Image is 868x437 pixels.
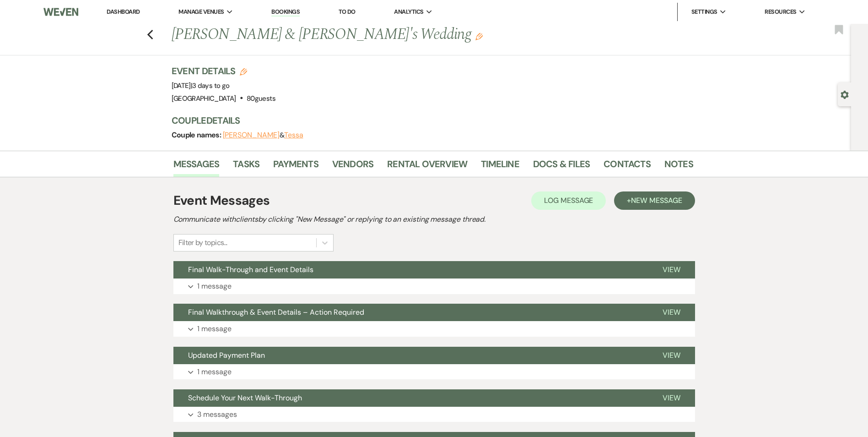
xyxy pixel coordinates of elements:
[188,265,313,274] span: Final Walk-Through and Event Details
[223,131,280,139] button: [PERSON_NAME]
[223,131,303,140] span: &
[481,157,519,177] a: Timeline
[631,196,682,205] span: New Message
[172,130,223,140] span: Couple names:
[172,114,684,127] h3: Couple Details
[173,407,695,422] button: 3 messages
[663,307,680,317] span: View
[387,157,467,177] a: Rental Overview
[197,280,232,292] p: 1 message
[648,261,695,279] button: View
[173,261,648,279] button: Final Walk-Through and Event Details
[648,389,695,407] button: View
[173,364,695,380] button: 1 message
[172,94,236,103] span: [GEOGRAPHIC_DATA]
[197,409,237,421] p: 3 messages
[664,157,693,177] a: Notes
[173,347,648,364] button: Updated Payment Plan
[191,81,230,90] span: |
[173,191,270,210] h1: Event Messages
[663,393,680,403] span: View
[648,304,695,321] button: View
[533,157,590,177] a: Docs & Files
[544,196,593,205] span: Log Message
[172,65,275,77] h3: Event Details
[604,157,651,177] a: Contacts
[43,2,78,22] img: Weven Logo
[173,321,695,337] button: 1 message
[531,191,606,210] button: Log Message
[339,8,356,16] a: To Do
[394,7,423,16] span: Analytics
[192,81,229,90] span: 3 days to go
[648,347,695,364] button: View
[332,157,373,177] a: Vendors
[233,157,259,177] a: Tasks
[188,393,302,403] span: Schedule Your Next Walk-Through
[765,7,796,16] span: Resources
[284,131,303,139] button: Tessa
[172,81,230,90] span: [DATE]
[188,307,364,317] span: Final Walkthrough & Event Details – Action Required
[841,90,849,98] button: Open lead details
[271,8,300,16] a: Bookings
[663,350,680,360] span: View
[188,350,265,360] span: Updated Payment Plan
[173,157,220,177] a: Messages
[691,7,717,16] span: Settings
[172,24,582,46] h1: [PERSON_NAME] & [PERSON_NAME]'s Wedding
[273,157,318,177] a: Payments
[197,366,232,378] p: 1 message
[173,389,648,407] button: Schedule Your Next Walk-Through
[173,304,648,321] button: Final Walkthrough & Event Details – Action Required
[197,323,232,335] p: 1 message
[173,214,695,225] h2: Communicate with clients by clicking "New Message" or replying to an existing message thread.
[475,32,483,40] button: Edit
[663,265,680,274] span: View
[178,7,224,16] span: Manage Venues
[178,237,227,248] div: Filter by topics...
[614,191,695,210] button: +New Message
[247,94,275,103] span: 80 guests
[173,279,695,294] button: 1 message
[107,8,140,16] a: Dashboard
